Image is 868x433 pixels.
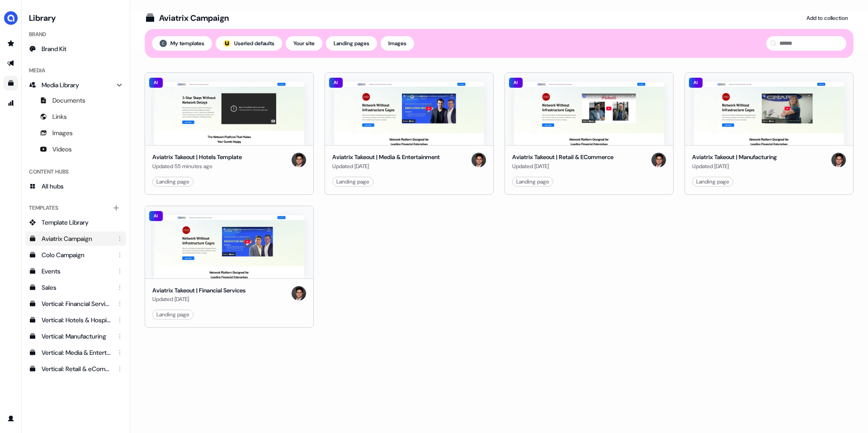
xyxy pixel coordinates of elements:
[145,206,314,328] button: Aviatrix Takeout | Financial ServicesAIAviatrix Takeout | Financial ServicesUpdated [DATE]HughLan...
[52,128,73,137] span: Images
[472,153,486,167] img: Hugh
[25,165,126,179] div: Content Hubs
[25,142,126,156] a: Videos
[25,78,126,92] a: Media Library
[223,40,231,47] img: userled logo
[25,42,126,56] a: Brand Kit
[696,177,729,186] div: Landing page
[42,44,66,53] span: Brand Kit
[25,93,126,108] a: Documents
[25,345,126,360] a: Vertical: Media & Entertainment
[25,109,126,124] a: Links
[684,72,854,195] button: Aviatrix Takeout | ManufacturingAIAviatrix Takeout | ManufacturingUpdated [DATE]HughLanding page
[149,211,163,221] div: AI
[152,295,245,304] div: Updated [DATE]
[42,332,112,341] div: Vertical: Manufacturing
[42,182,64,191] span: All hubs
[152,162,242,171] div: Updated 55 minutes ago
[42,250,112,259] div: Colo Campaign
[52,145,72,154] span: Videos
[651,153,666,167] img: Hugh
[42,299,112,308] div: Vertical: Financial Services
[152,286,245,295] div: Aviatrix Takeout | Financial Services
[512,162,613,171] div: Updated [DATE]
[334,82,484,145] img: Aviatrix Takeout | Media & Entertainment
[156,177,189,186] div: Landing page
[25,63,126,78] div: Media
[25,179,126,193] a: All hubs
[4,36,18,51] a: Go to prospects
[332,153,440,162] div: Aviatrix Takeout | Media & Entertainment
[25,27,126,42] div: Brand
[325,72,494,195] button: Aviatrix Takeout | Media & EntertainmentAIAviatrix Takeout | Media & EntertainmentUpdated [DATE]H...
[42,267,112,276] div: Events
[332,162,440,171] div: Updated [DATE]
[216,36,282,51] button: userled logo;Userled defaults
[512,153,613,162] div: Aviatrix Takeout | Retail & ECommerce
[25,264,126,278] a: Events
[42,283,112,292] div: Sales
[25,215,126,230] a: Template Library
[292,153,306,167] img: Hugh
[42,315,112,325] div: Vertical: Hotels & Hospitality
[509,77,523,88] div: AI
[381,36,414,51] button: Images
[505,72,674,195] button: Aviatrix Takeout | Retail & ECommerceAIAviatrix Takeout | Retail & ECommerceUpdated [DATE]HughLan...
[25,329,126,344] a: Vertical: Manufacturing
[4,56,18,71] a: Go to outbound experience
[25,248,126,262] a: Colo Campaign
[156,310,189,319] div: Landing page
[159,13,229,24] div: Aviatrix Campaign
[52,112,67,121] span: Links
[152,36,212,51] button: My templates
[42,218,89,227] span: Template Library
[692,162,777,171] div: Updated [DATE]
[329,77,343,88] div: AI
[692,153,777,162] div: Aviatrix Takeout | Manufacturing
[42,364,112,373] div: Vertical: Retail & eCommerce
[4,96,18,110] a: Go to attribution
[152,153,242,162] div: Aviatrix Takeout | Hotels Template
[160,40,167,47] img: Calvin
[4,411,18,426] a: Go to profile
[25,297,126,311] a: Vertical: Financial Services
[326,36,377,51] button: Landing pages
[516,177,549,186] div: Landing page
[52,96,85,105] span: Documents
[4,76,18,90] a: Go to templates
[25,231,126,246] a: Aviatrix Campaign
[42,348,112,357] div: Vertical: Media & Entertainment
[801,11,854,25] button: Add to collection
[145,72,314,195] button: Aviatrix Takeout | Hotels TemplateAIAviatrix Takeout | Hotels TemplateUpdated 55 minutes agoHughL...
[25,126,126,140] a: Images
[25,313,126,327] a: Vertical: Hotels & Hospitality
[689,77,703,88] div: AI
[42,234,112,243] div: Aviatrix Campaign
[831,153,846,167] img: Hugh
[149,77,163,88] div: AI
[292,286,306,301] img: Hugh
[25,280,126,295] a: Sales
[223,40,231,47] div: ;
[514,82,664,145] img: Aviatrix Takeout | Retail & ECommerce
[25,11,126,24] h3: Library
[154,82,304,145] img: Aviatrix Takeout | Hotels Template
[154,215,304,278] img: Aviatrix Takeout | Financial Services
[286,36,322,51] button: Your site
[25,362,126,376] a: Vertical: Retail & eCommerce
[694,82,844,145] img: Aviatrix Takeout | Manufacturing
[25,201,126,215] div: Templates
[336,177,369,186] div: Landing page
[42,80,79,89] span: Media Library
